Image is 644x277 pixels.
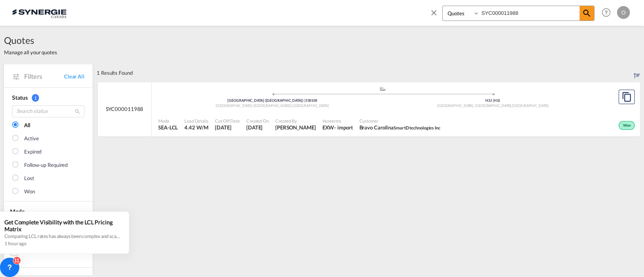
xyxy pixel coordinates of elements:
[64,73,85,80] a: Clear All
[106,105,144,113] span: SYC000011988
[580,6,594,21] span: icon-magnify
[322,118,353,124] span: Incoterms
[158,124,178,131] span: SEA-LCL
[378,87,388,91] md-icon: assets/icons/custom/ship-fill.svg
[479,6,580,20] input: Enter Quotation Number
[623,123,633,129] span: Won
[494,98,500,103] span: H3J
[32,94,39,102] span: 1
[322,124,334,131] div: EXW
[275,124,316,131] span: Rosa Ho
[429,6,442,25] span: icon-close
[24,188,35,196] div: Won
[493,98,494,103] span: |
[634,64,640,82] div: Sort by: Created On
[24,121,30,129] div: All
[10,208,25,215] span: Mode
[619,90,635,104] button: Copy Quote
[293,103,329,108] span: [GEOGRAPHIC_DATA]
[24,161,68,169] div: Follow-up Required
[617,6,630,19] div: O
[97,64,133,82] div: 1 Results Found
[24,148,41,156] div: Expired
[437,103,512,108] span: [GEOGRAPHIC_DATA], [GEOGRAPHIC_DATA]
[511,103,512,108] span: ,
[599,6,617,20] div: Help
[158,118,178,124] span: Mode
[98,82,640,137] div: SYC000011988 assets/icons/custom/ship-fill.svgassets/icons/custom/roll-o-plane.svgOrigin ChinaDes...
[512,103,548,108] span: [GEOGRAPHIC_DATA]
[582,8,592,18] md-icon: icon-magnify
[215,124,240,131] span: 3 Jun 2025
[359,118,440,124] span: Customer
[24,174,34,183] div: Lost
[10,248,87,256] md-checkbox: AIR
[4,49,57,56] span: Manage all your quotes
[304,98,305,103] span: |
[12,94,85,102] div: Status 1
[322,124,353,131] div: EXW import
[619,121,635,130] div: Won
[24,135,39,143] div: Active
[429,8,438,17] md-icon: icon-close
[215,118,240,124] span: Cut Off Date
[485,98,494,103] span: H3J
[227,98,305,103] span: [GEOGRAPHIC_DATA] ([GEOGRAPHIC_DATA])
[292,103,293,108] span: ,
[24,72,64,81] span: Filters
[359,124,440,131] span: Bravo Carolina SmartD technologies Inc
[12,94,27,101] span: Status
[305,98,317,103] span: 518108
[246,118,269,124] span: Created On
[74,109,80,115] md-icon: icon-magnify
[394,125,440,130] span: SmartD technologies Inc
[4,34,57,47] span: Quotes
[216,103,292,108] span: [GEOGRAPHIC_DATA] ([GEOGRAPHIC_DATA])
[184,124,208,131] span: 4.42 W/M
[246,124,269,131] span: 3 Jun 2025
[12,4,66,22] img: 1f56c880d42311ef80fc7dca854c8e59.png
[334,124,353,131] div: - import
[184,118,208,124] span: Load Details
[12,105,85,117] input: Search status
[275,118,316,124] span: Created By
[599,6,613,19] span: Help
[622,92,632,102] md-icon: assets/icons/custom/copyQuote.svg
